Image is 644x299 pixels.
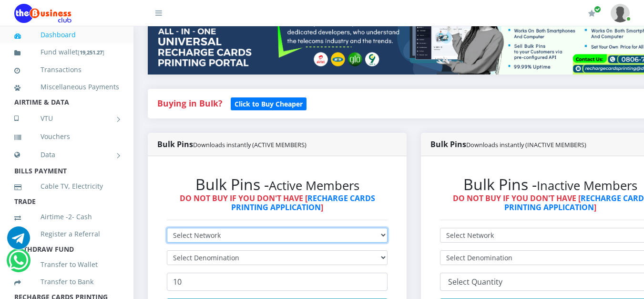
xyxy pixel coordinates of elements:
small: Downloads instantly (ACTIVE MEMBERS) [193,140,307,149]
b: 19,251.27 [80,49,102,56]
a: Click to Buy Cheaper [231,97,307,109]
img: User [611,4,630,22]
span: Renew/Upgrade Subscription [594,6,601,13]
img: Logo [14,4,72,23]
small: Downloads instantly (INACTIVE MEMBERS) [466,140,586,149]
a: Chat for support [9,256,28,272]
a: Airtime -2- Cash [14,206,119,228]
a: Register a Referral [14,223,119,245]
h2: Bulk Pins - [167,175,388,193]
a: Transfer to Bank [14,271,119,293]
strong: Buying in Bulk? [157,97,222,109]
strong: Bulk Pins [157,139,307,149]
small: Inactive Members [537,177,637,194]
a: Cable TV, Electricity [14,175,119,197]
a: Chat for support [7,234,30,249]
a: Vouchers [14,126,119,148]
i: Renew/Upgrade Subscription [588,10,595,17]
a: Fund wallet[19,251.27] [14,41,119,64]
a: Dashboard [14,24,119,46]
b: Click to Buy Cheaper [235,99,303,108]
small: Active Members [269,177,359,194]
strong: DO NOT BUY IF YOU DON'T HAVE [ ] [180,193,375,213]
a: Data [14,143,119,167]
a: Miscellaneous Payments [14,76,119,98]
small: [ ] [78,49,104,56]
a: Transfer to Wallet [14,254,119,276]
strong: Bulk Pins [430,139,586,149]
a: Transactions [14,59,119,81]
input: Enter Quantity [167,273,388,291]
a: VTU [14,107,119,130]
a: RECHARGE CARDS PRINTING APPLICATION [231,193,375,213]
